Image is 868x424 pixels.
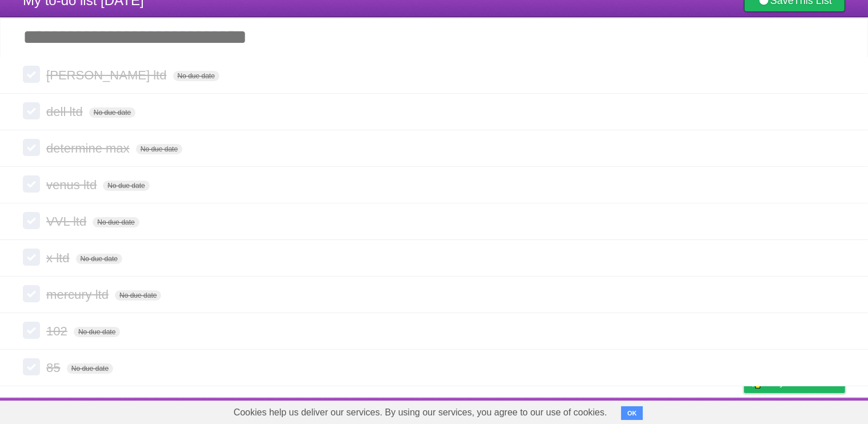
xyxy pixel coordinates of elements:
[103,181,149,191] span: No due date
[222,401,619,424] span: Cookies help us deliver our services. By using our services, you agree to our use of cookies.
[46,287,111,302] span: mercury ltd
[46,68,169,82] span: [PERSON_NAME] ltd
[74,327,120,337] span: No due date
[89,107,135,118] span: No due date
[768,373,839,393] span: Buy me a coffee
[23,285,40,302] label: Done
[23,175,40,193] label: Done
[23,322,40,339] label: Done
[76,254,122,264] span: No due date
[23,66,40,83] label: Done
[23,102,40,119] label: Done
[67,363,113,374] span: No due date
[46,214,89,229] span: VVL ltd
[136,144,182,154] span: No due date
[23,212,40,229] label: Done
[23,358,40,375] label: Done
[93,217,139,227] span: No due date
[23,139,40,156] label: Done
[46,141,133,155] span: determine max
[46,251,72,265] span: x ltd
[115,290,161,301] span: No due date
[46,324,70,338] span: 102
[46,361,63,375] span: 85
[23,249,40,266] label: Done
[46,105,86,119] span: dell ltd
[621,406,643,420] button: OK
[173,71,219,81] span: No due date
[46,178,99,192] span: venus ltd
